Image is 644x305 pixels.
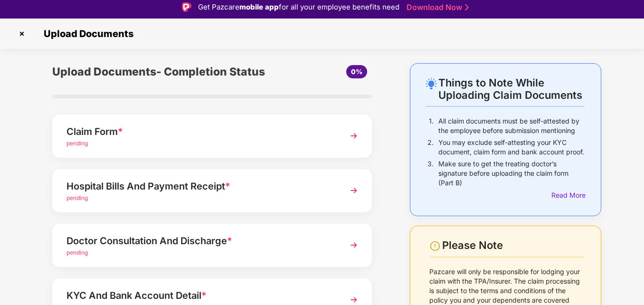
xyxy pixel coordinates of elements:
p: 2. [427,138,434,157]
span: Upload Documents [34,28,138,39]
div: KYC And Bank Account Detail [66,288,333,303]
div: Read More [551,190,585,200]
img: svg+xml;base64,PHN2ZyB4bWxucz0iaHR0cDovL3d3dy53My5vcmcvMjAwMC9zdmciIHdpZHRoPSIyNC4wOTMiIGhlaWdodD... [426,78,437,89]
div: Hospital Bills And Payment Receipt [66,179,333,194]
span: pending [66,140,88,147]
p: All claim documents must be self-attested by the employee before submission mentioning [438,116,585,135]
p: Make sure to get the treating doctor’s signature before uploading the claim form (Part B) [438,159,585,188]
div: Please Note [442,239,585,252]
p: 1. [429,116,434,135]
img: Stroke [465,2,469,12]
img: svg+xml;base64,PHN2ZyBpZD0iV2FybmluZ18tXzI0eDI0IiBkYXRhLW5hbWU9Ildhcm5pbmcgLSAyNHgyNCIgeG1sbnM9Im... [429,240,441,252]
span: pending [66,249,88,256]
p: 3. [427,159,434,188]
span: 0% [351,67,362,76]
div: Claim Form [66,124,333,139]
img: svg+xml;base64,PHN2ZyBpZD0iTmV4dCIgeG1sbnM9Imh0dHA6Ly93d3cudzMub3JnLzIwMDAvc3ZnIiB3aWR0aD0iMzYiIG... [345,127,362,144]
div: Get Pazcare for all your employee benefits need [198,1,399,13]
img: svg+xml;base64,PHN2ZyBpZD0iTmV4dCIgeG1sbnM9Imh0dHA6Ly93d3cudzMub3JnLzIwMDAvc3ZnIiB3aWR0aD0iMzYiIG... [345,182,362,199]
div: Doctor Consultation And Discharge [66,233,333,248]
strong: mobile app [239,2,279,11]
a: Download Now [407,2,466,12]
div: Upload Documents- Completion Status [52,63,265,80]
p: You may exclude self-attesting your KYC document, claim form and bank account proof. [438,138,585,157]
img: Logo [182,2,191,12]
img: svg+xml;base64,PHN2ZyBpZD0iTmV4dCIgeG1sbnM9Imh0dHA6Ly93d3cudzMub3JnLzIwMDAvc3ZnIiB3aWR0aD0iMzYiIG... [345,237,362,254]
div: Things to Note While Uploading Claim Documents [438,76,585,101]
img: svg+xml;base64,PHN2ZyBpZD0iQ3Jvc3MtMzJ4MzIiIHhtbG5zPSJodHRwOi8vd3d3LnczLm9yZy8yMDAwL3N2ZyIgd2lkdG... [14,26,29,41]
span: pending [66,194,88,201]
